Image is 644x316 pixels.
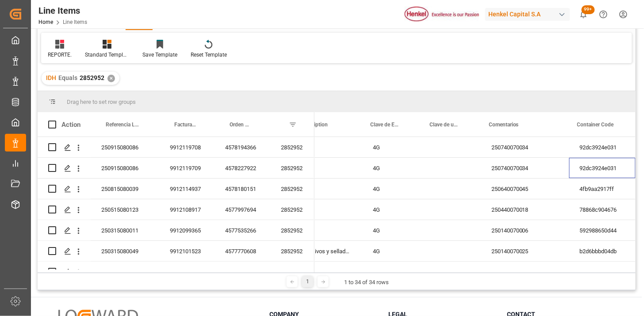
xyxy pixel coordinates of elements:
div: 9912114937 [159,179,215,199]
div: 9912108917 [159,199,215,220]
div: 2852952 [270,158,314,178]
div: Action [61,121,80,129]
div: 2852952 [270,241,314,261]
div: Press SPACE to select this row. [38,220,314,241]
span: Drag here to set row groups [67,99,136,105]
div: Press SPACE to select this row. [38,137,314,158]
span: Factura Comercial [174,122,196,128]
div: 250815080039 [91,179,159,199]
span: Clave de Embalaje [370,122,400,128]
div: 250515080123 [91,199,159,220]
div: b2d6bbbd04db [569,241,636,261]
div: Save Template [142,51,177,59]
div: 9912119709 [159,158,215,178]
div: 250915080086 [91,158,159,178]
span: Container Code [577,122,614,128]
span: Equals [58,74,77,81]
div: 4578194366 [215,137,270,157]
div: 250740070034 [481,137,569,157]
div: 4G [362,158,422,178]
div: 4578180151 [215,179,270,199]
div: 250440070018 [481,199,569,220]
div: 4G [362,220,422,240]
div: Line Items [38,4,87,17]
div: Press SPACE to select this row. [38,262,314,282]
div: 92dc3924e031 [569,137,636,157]
div: 4fb9aa2917ff [569,179,636,199]
div: 9912101522 [159,262,215,282]
div: 4577732174 [215,262,270,282]
div: Press SPACE to select this row. [38,158,314,179]
div: 4G [362,179,422,199]
div: 250140070025 [481,262,569,282]
div: 250140070006 [481,220,569,240]
a: Home [38,19,53,25]
div: 250315080011 [91,220,159,240]
div: 9912101523 [159,241,215,261]
div: 250915080086 [91,137,159,157]
div: REPORTE. [48,51,72,59]
div: ✕ [107,75,115,82]
div: 2852952 [270,137,314,157]
div: 4G [362,262,422,282]
div: 4G [362,137,422,157]
div: 250315080049 [91,241,159,261]
div: 1 to 34 of 34 rows [344,278,389,287]
span: 2852952 [80,74,104,81]
div: Press SPACE to select this row. [38,179,314,199]
img: Henkel%20logo.jpg_1689854090.jpg [405,7,479,22]
div: Reset Template [191,51,227,59]
span: Orden de Compra [230,122,252,128]
div: 4577770608 [215,241,270,261]
div: 1 [302,276,313,287]
div: Standard Templates [85,51,129,59]
div: 9912119708 [159,137,215,157]
div: 250640070045 [481,179,569,199]
div: Otros adhesivos y selladores [274,262,362,282]
div: 592988650d44 [569,220,636,240]
div: 4G [362,241,422,261]
span: IDH [46,74,56,81]
span: 99+ [582,5,595,14]
div: Press SPACE to select this row. [38,241,314,262]
div: 92dc3924e031 [569,158,636,178]
button: show 100 new notifications [574,4,594,24]
button: Henkel Capital S.A [485,6,574,23]
div: 250140070025 [481,241,569,261]
div: 2852952 [270,262,314,282]
span: Comentarios [489,122,519,128]
div: 4G [362,199,422,220]
div: b2d6bbbd04db [569,262,636,282]
div: 250740070034 [481,158,569,178]
div: Henkel Capital S.A [485,8,570,21]
div: Press SPACE to select this row. [38,199,314,220]
div: 4577535266 [215,220,270,240]
div: 250315080049 [91,262,159,282]
div: 4577997694 [215,199,270,220]
div: 2852952 [270,199,314,220]
div: 4578227922 [215,158,270,178]
button: Help Center [594,4,613,24]
span: Referencia Leschaco (impo) [106,122,141,128]
div: 2852952 [270,179,314,199]
div: 2852952 [270,220,314,240]
div: 9912099365 [159,220,215,240]
div: 78868c904676 [569,199,636,220]
span: Clave de unidad [429,122,460,128]
div: Otros adhesivos y selladores [274,241,362,261]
